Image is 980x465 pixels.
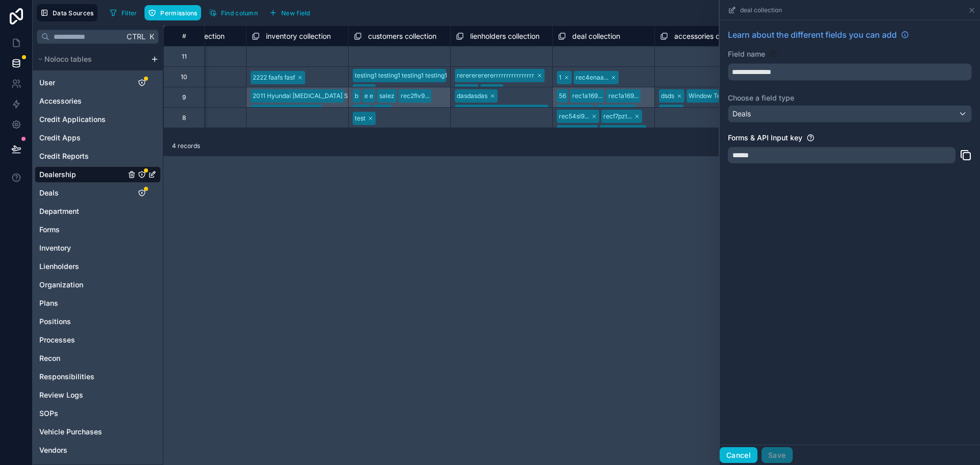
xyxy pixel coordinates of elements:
[160,9,197,17] span: Permissions
[182,114,186,122] div: 8
[221,9,258,17] span: Find column
[171,32,197,40] div: #
[728,49,765,59] label: Field name
[181,73,187,81] div: 10
[37,4,97,21] button: Data Sources
[728,29,897,41] span: Learn about the different fields you can add
[572,31,620,41] span: deal collection
[559,112,589,121] div: rec54sl9...
[674,31,747,41] span: accessories collection
[368,31,436,41] span: customers collection
[53,9,94,17] span: Data Sources
[106,5,141,20] button: Filter
[144,5,205,20] a: Permissions
[728,133,802,143] label: Forms & API Input key
[661,107,673,116] div: rere
[355,114,365,123] div: test
[602,127,636,136] div: rec3an9m...
[172,142,200,150] span: 4 records
[661,91,674,101] div: dsds
[689,91,726,101] div: Window Tent
[121,9,137,17] span: Filter
[457,71,534,80] div: rererererererrrrrrrrrrrrrrrr
[470,31,540,41] span: lienholders collection
[720,447,757,463] button: Cancel
[144,5,201,20] button: Permissions
[728,93,972,103] label: Choose a field type
[457,107,538,116] div: Westlake Financial Services
[148,33,155,40] span: K
[559,127,587,136] div: recf7pzt...
[576,73,608,82] div: rec4enaa...
[457,91,487,101] div: dasdasdas
[265,5,314,20] button: New field
[205,5,261,20] button: Find column
[182,53,187,61] div: 11
[126,30,146,43] span: Ctrl
[182,93,186,102] div: 9
[603,112,632,121] div: recf7pzt...
[253,73,295,82] div: 2222 faafs fasf
[355,71,447,80] div: testing1 testing1 testing1 testing1
[281,9,310,17] span: New field
[355,86,365,95] div: test
[559,73,561,82] div: 1
[482,86,493,95] div: tst2
[728,29,909,41] a: Learn about the different fields you can add
[732,109,751,119] span: Deals
[266,31,331,41] span: inventory collection
[728,105,972,123] button: Deals
[457,86,468,95] div: 554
